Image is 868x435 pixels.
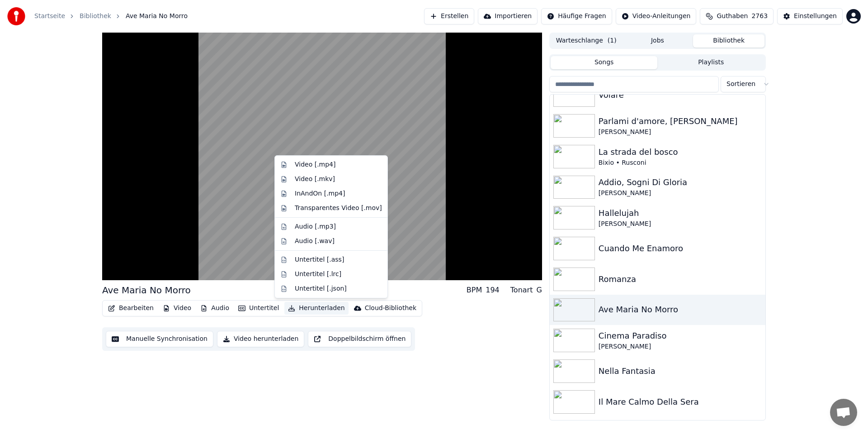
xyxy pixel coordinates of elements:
button: Video-Anleitungen [616,8,697,24]
div: Einstellungen [794,12,837,21]
button: Herunterladen [284,302,348,315]
div: Ave Maria No Morro [102,284,191,296]
span: ( 1 ) [608,36,617,45]
div: Il Mare Calmo Della Sera [599,396,762,408]
div: Ave Maria No Morro [599,303,762,316]
div: 194 [486,285,500,296]
div: Untertitel [.ass] [295,255,344,264]
div: Parlami d'amore, [PERSON_NAME] [599,115,762,128]
span: 2763 [751,12,768,21]
div: Video [.mp4] [295,160,335,169]
div: Cinema Paradiso [599,330,762,342]
div: InAndOn [.mp4] [295,189,345,198]
div: Romanza [599,273,762,286]
div: Cuando Me Enamoro [599,242,762,255]
button: Manuelle Synchronisation [106,331,213,347]
a: Bibliothek [80,12,111,21]
div: [PERSON_NAME] [599,189,762,198]
div: Hallelujah [599,207,762,220]
button: Video herunterladen [217,331,304,347]
div: BPM [467,285,482,296]
div: Untertitel [.json] [295,284,347,293]
div: La strada del bosco [599,146,762,158]
div: [PERSON_NAME] [599,342,762,351]
div: Transparentes Video [.mov] [295,204,382,213]
button: Warteschlange [551,34,622,48]
span: Guthaben [717,12,748,21]
button: Einstellungen [777,8,843,24]
div: Untertitel [.lrc] [295,270,341,279]
span: Ave Maria No Morro [126,12,188,21]
img: youka [7,7,25,25]
a: Chat öffnen [830,399,857,426]
button: Songs [551,56,658,69]
div: Cloud-Bibliothek [365,304,416,313]
button: Untertitel [235,302,283,315]
div: G [536,285,542,296]
button: Bearbeiten [104,302,157,315]
button: Doppelbildschirm öffnen [308,331,411,347]
button: Importieren [478,8,538,24]
div: Addio, Sogni Di Gloria [599,176,762,189]
button: Guthaben2763 [700,8,774,24]
div: Video [.mkv] [295,175,335,184]
span: Sortieren [726,80,755,89]
div: [PERSON_NAME] [599,220,762,229]
div: Volare [599,89,762,101]
div: Nella Fantasia [599,365,762,378]
nav: breadcrumb [34,12,188,21]
button: Erstellen [424,8,474,24]
div: Audio [.mp3] [295,222,336,231]
div: Tonart [510,285,533,296]
button: Bibliothek [693,34,764,48]
button: Audio [197,302,233,315]
button: Playlists [657,56,764,69]
button: Häufige Fragen [541,8,612,24]
button: Jobs [622,34,693,48]
a: Startseite [34,12,65,21]
div: [PERSON_NAME] [599,128,762,137]
div: Bixio • Rusconi [599,158,762,167]
button: Video [159,302,195,315]
div: Audio [.wav] [295,237,335,246]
